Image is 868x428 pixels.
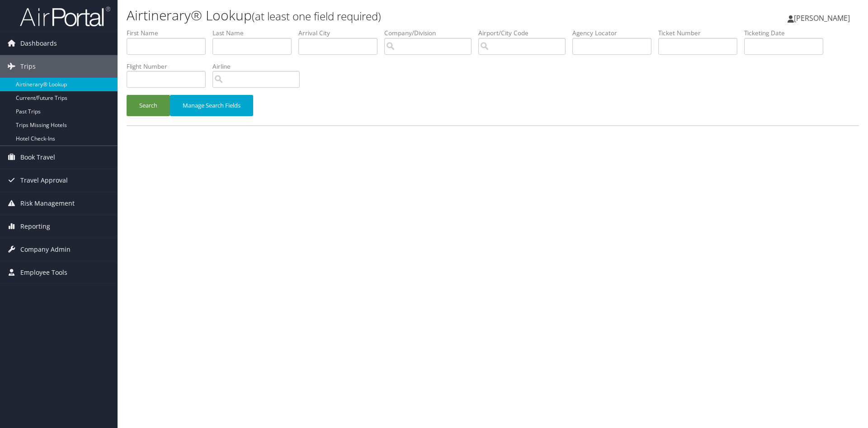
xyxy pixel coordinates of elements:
label: Flight Number [127,62,212,71]
span: Book Travel [20,146,55,169]
label: Airport/City Code [478,28,572,38]
label: Agency Locator [572,28,658,38]
span: Dashboards [20,32,57,55]
span: Travel Approval [20,169,68,192]
h1: Airtinerary® Lookup [127,6,615,25]
span: Risk Management [20,192,75,215]
span: Company Admin [20,238,71,261]
label: Arrival City [298,28,384,38]
label: Airline [212,62,307,71]
label: Ticketing Date [744,28,830,38]
img: airportal-logo.png [20,6,110,27]
small: (at least one field required) [252,9,381,24]
label: First Name [127,28,212,38]
label: Last Name [212,28,298,38]
a: [PERSON_NAME] [788,5,859,32]
button: Search [127,95,170,116]
label: Company/Division [384,28,478,38]
button: Manage Search Fields [170,95,253,116]
label: Ticket Number [658,28,744,38]
span: Trips [20,55,36,78]
span: Reporting [20,215,50,238]
span: Employee Tools [20,261,67,284]
span: [PERSON_NAME] [794,13,850,23]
